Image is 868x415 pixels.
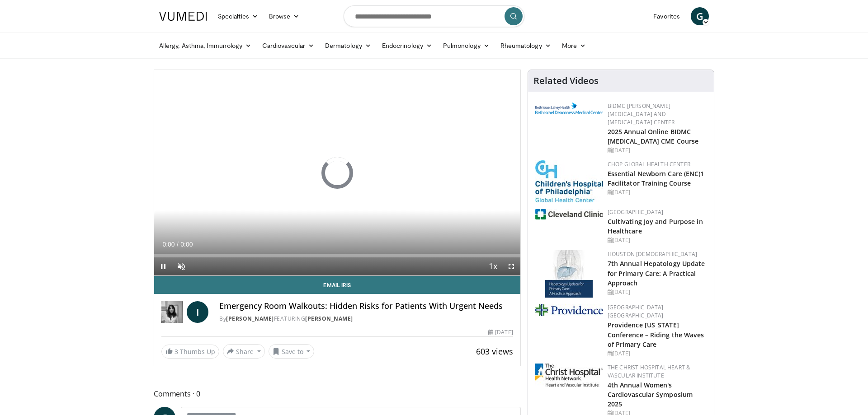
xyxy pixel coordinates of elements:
div: [DATE] [608,236,707,244]
a: Rheumatology [495,37,557,55]
a: Providence [US_STATE] Conference – Riding the Waves of Primary Care [608,321,704,348]
a: Essential Newborn Care (ENC)1 Facilitator Training Course [608,169,704,187]
div: By FEATURING [219,315,513,323]
span: 0:00 [162,241,175,248]
a: CHOP Global Health Center [608,160,690,168]
img: c96b19ec-a48b-46a9-9095-935f19585444.png.150x105_q85_autocrop_double_scale_upscale_version-0.2.png [535,103,603,114]
button: Share [223,344,265,359]
video-js: Video Player [154,70,520,276]
a: Endocrinology [377,37,438,55]
img: 8fbf8b72-0f77-40e1-90f4-9648163fd298.jpg.150x105_q85_autocrop_double_scale_upscale_version-0.2.jpg [535,160,603,202]
input: Search topics, interventions [344,5,524,27]
a: Browse [264,7,305,25]
img: VuMedi Logo [159,12,207,21]
div: Progress Bar [154,254,520,257]
a: Pulmonology [438,37,495,55]
a: 4th Annual Women's Cardiovascular Symposium 2025 [608,381,693,408]
a: Allergy, Asthma, Immunology [154,37,257,55]
div: [DATE] [608,188,707,196]
button: Unmute [172,257,190,275]
div: [DATE] [488,328,513,336]
img: 1ef99228-8384-4f7a-af87-49a18d542794.png.150x105_q85_autocrop_double_scale_upscale_version-0.2.jpg [535,209,603,219]
span: 0:00 [180,241,193,248]
div: [DATE] [608,350,707,358]
a: [GEOGRAPHIC_DATA] [GEOGRAPHIC_DATA] [608,303,664,319]
a: [GEOGRAPHIC_DATA] [608,208,664,216]
a: Specialties [212,7,264,25]
span: Comments 0 [154,388,521,400]
img: 83b65fa9-3c25-403e-891e-c43026028dd2.jpg.150x105_q85_autocrop_double_scale_upscale_version-0.2.jpg [545,250,593,298]
a: I [187,301,208,323]
h4: Emergency Room Walkouts: Hidden Risks for Patients With Urgent Needs [219,301,513,311]
h4: Related Videos [533,75,599,86]
a: More [557,37,591,55]
a: The Christ Hospital Heart & Vascular Institute [608,364,691,379]
a: G [691,7,709,25]
a: 3 Thumbs Up [161,345,219,359]
button: Pause [154,257,172,275]
button: Save to [269,344,315,359]
a: Cultivating Joy and Purpose in Healthcare [608,217,703,235]
span: 3 [175,347,178,356]
a: Cardiovascular [257,37,320,55]
img: 32b1860c-ff7d-4915-9d2b-64ca529f373e.jpg.150x105_q85_autocrop_double_scale_upscale_version-0.2.jpg [535,364,603,387]
a: BIDMC [PERSON_NAME][MEDICAL_DATA] and [MEDICAL_DATA] Center [608,102,675,126]
a: 7th Annual Hepatology Update for Primary Care: A Practical Approach [608,259,705,287]
a: Houston [DEMOGRAPHIC_DATA] [608,250,697,258]
button: Playback Rate [484,257,502,275]
img: Dr. Iris Gorfinkel [161,301,183,323]
div: [DATE] [608,288,707,296]
a: Email Iris [154,276,520,294]
button: Fullscreen [502,257,520,275]
span: 603 views [476,346,513,357]
span: / [177,241,179,248]
img: 9aead070-c8c9-47a8-a231-d8565ac8732e.png.150x105_q85_autocrop_double_scale_upscale_version-0.2.jpg [535,304,603,316]
a: [PERSON_NAME] [226,315,274,322]
div: [DATE] [608,146,707,154]
a: Favorites [648,7,685,25]
a: [PERSON_NAME] [305,315,353,322]
a: Dermatology [320,37,377,55]
a: 2025 Annual Online BIDMC [MEDICAL_DATA] CME Course [608,127,699,145]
